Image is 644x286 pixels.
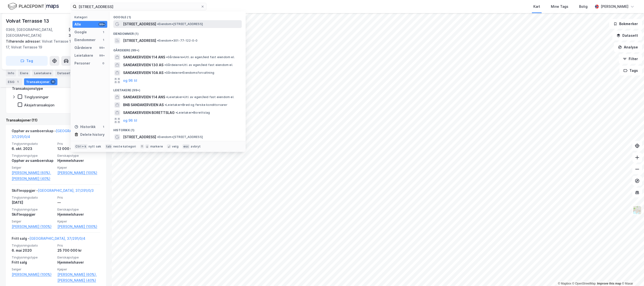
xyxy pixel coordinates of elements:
div: Delete history [80,132,105,138]
a: [GEOGRAPHIC_DATA], 37/291/0/4 [12,129,92,139]
div: Volvat Terrasse 13 [6,17,50,25]
span: BNB SANDAKERVEIEN AS [123,102,164,108]
div: Eiendommer (1) [109,28,246,37]
div: 1 [101,30,105,34]
div: Leietakere (99+) [109,84,246,93]
div: Volvat Terrasse 15, Volvat Terrasse 17, Volvat Terrasse 19 [6,38,102,50]
span: Kjøper [57,267,100,271]
a: Improve this map [597,282,621,285]
img: Z [633,205,642,215]
div: Datasett [55,70,73,76]
iframe: Chat Widget [620,263,644,286]
span: Tinglysningstype [12,154,54,158]
div: Alle [74,21,81,27]
div: Kategori [74,15,107,19]
div: Info [6,70,16,76]
span: Kjøper [57,219,100,223]
span: Tinglysningsdato [12,142,54,146]
div: Mine Tags [551,4,568,9]
span: Gårdeiere • Utl. av egen/leid fast eiendom el. [164,63,233,67]
a: [PERSON_NAME] (100%) [12,272,54,277]
a: [PERSON_NAME] (100%) [12,224,54,230]
div: Transaksjoner (11) [6,117,106,123]
div: ESG [6,78,22,85]
a: [GEOGRAPHIC_DATA], 37/291/0/4 [29,236,85,240]
div: Tinglysninger [24,95,49,99]
img: logo.f888ab2527a4732fd821a326f86c7f29.svg [8,2,59,11]
a: [GEOGRAPHIC_DATA], 37/291/0/3 [38,188,94,193]
div: Hjemmelshaver [57,212,100,217]
div: Leietakere [74,53,93,58]
input: Søk på adresse, matrikkel, gårdeiere, leietakere eller personer [77,3,201,10]
div: [GEOGRAPHIC_DATA], 37/291 [69,27,106,38]
button: Analyse [614,42,642,52]
a: [PERSON_NAME] (40%) [12,176,54,182]
div: markere [150,145,163,148]
div: Transaksjoner [24,78,57,85]
button: og 96 til [123,78,137,83]
span: Eierskapstype [57,154,100,158]
div: Google [74,29,87,35]
span: Gårdeiere • Eiendomsforvaltning [164,71,214,75]
div: Eiendommer [74,37,96,43]
button: Bokmerker [609,19,642,29]
span: • [176,111,177,114]
div: Leietakere [32,70,53,76]
div: esc [182,144,190,149]
div: Opphør av samboerskap [12,158,54,164]
div: 6. mai 2020 [12,248,54,253]
div: nytt søk [89,145,101,148]
span: • [166,95,168,99]
div: 11 [51,79,55,84]
span: • [157,39,159,42]
button: Tag [6,56,48,66]
div: tab [105,144,112,149]
div: Personer [74,60,90,66]
span: SANDAKERVEIEN BORETTSLAG [123,110,175,116]
span: Leietaker • Brød og ferske konditorvarer [165,103,227,107]
div: 1 [101,125,105,129]
span: Kjøper [57,166,100,170]
div: Hjemmelshaver [57,259,100,265]
span: [STREET_ADDRESS] [123,38,156,44]
span: Eiendom • [STREET_ADDRESS] [157,22,203,26]
div: 1 [101,38,105,42]
div: 99+ [98,46,105,50]
div: Aksjetransaksjon [24,103,54,107]
div: Historikk [74,124,96,130]
span: Eiendom • 301-77-122-0-0 [157,39,198,43]
div: — [57,200,100,205]
div: 25 700 000 kr [57,248,100,253]
span: Tinglysningstype [12,255,54,259]
span: Tinglysningsdato [12,243,54,248]
span: Tinglysningsdato [12,195,54,200]
div: 0369, [GEOGRAPHIC_DATA], [GEOGRAPHIC_DATA] [6,27,69,38]
div: Historikk (1) [109,124,246,133]
span: • [164,71,166,74]
span: SANDAKERVEIEN 10A AS [123,70,163,76]
div: Opphør av samboerskap - [12,128,100,142]
div: Gårdeiere (99+) [109,45,246,53]
span: Leietaker • Utl. av egen/leid fast eiendom el. [166,95,234,99]
button: Tags [619,66,642,75]
div: Google (1) [109,11,246,20]
div: velg [172,145,179,148]
span: • [166,55,168,59]
span: [STREET_ADDRESS] [123,21,156,27]
span: SANDAKERVEIEN 114 ANS [123,94,165,100]
span: Eierskapstype [57,207,100,212]
span: Selger [12,267,54,271]
a: [PERSON_NAME] (40%) [57,277,100,283]
span: Pris [57,243,100,248]
div: [DATE] [12,200,54,205]
button: Filter [619,54,642,64]
span: Tinglysningstype [12,207,54,212]
span: Selger [12,166,54,170]
a: [PERSON_NAME] (60%), [57,272,100,277]
span: SANDAKERVEIEN 130 AS [123,62,163,68]
div: Skifteoppgjør - [12,188,94,195]
span: Pris [57,195,100,200]
span: SANDAKERVEIEN 114 ANS [123,54,165,60]
div: Hjemmelshaver [57,158,100,164]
